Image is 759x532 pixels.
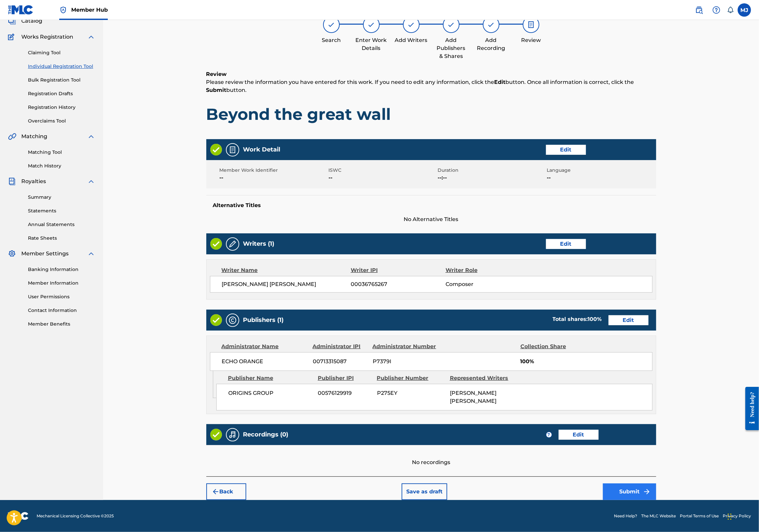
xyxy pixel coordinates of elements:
[21,177,46,185] span: Royalties
[206,483,246,500] button: Back
[351,280,445,288] span: 00036765267
[28,321,95,328] a: Member Benefits
[8,177,16,185] img: Royalties
[206,78,656,94] p: Please review the information you have entered for this work. If you need to edit any information...
[210,314,222,326] img: Valid
[206,70,656,78] h6: Review
[547,174,655,182] span: --
[313,343,368,351] div: Administrator IPI
[435,36,468,60] div: Add Publishers & Shares
[327,21,335,29] img: step indicator icon for Search
[243,146,281,153] h5: Work Detail
[367,21,375,29] img: step indicator icon for Enter Work Details
[222,343,308,351] div: Administrator Name
[87,177,95,185] img: expand
[514,36,548,44] div: Review
[229,316,237,324] img: Publishers
[373,358,442,366] span: P7379I
[527,21,535,29] img: step indicator icon for Review
[559,430,599,440] button: Edit
[220,174,327,182] span: --
[520,358,652,366] span: 100%
[8,133,16,140] img: Matching
[723,513,751,519] a: Privacy Policy
[222,280,351,288] span: [PERSON_NAME] [PERSON_NAME]
[351,266,446,274] div: Writer IPI
[206,445,656,466] div: No recordings
[213,202,650,209] h5: Alternative Titles
[712,6,720,14] img: help
[446,266,532,274] div: Writer Role
[520,343,585,351] div: Collection Share
[695,6,703,14] img: search
[329,167,436,174] span: ISWC
[28,162,95,169] a: Match History
[8,512,29,520] img: logo
[28,307,95,314] a: Contact Information
[329,174,436,182] span: --
[8,250,16,258] img: Member Settings
[243,240,275,248] h5: Writers (1)
[229,431,237,439] img: Recordings
[487,21,495,29] img: step indicator icon for Add Recording
[210,429,222,440] img: Valid
[450,374,518,382] div: Represented Writers
[37,513,114,519] span: Mechanical Licensing Collective © 2025
[377,374,445,382] div: Publisher Number
[8,5,34,15] img: MLC Logo
[727,7,734,13] div: Notifications
[228,389,313,397] span: ORIGINS GROUP
[206,104,656,124] h1: Beyond the great wall
[28,118,95,125] a: Overclaims Tool
[692,3,706,17] a: Public Search
[377,389,445,397] span: P275EY
[28,293,95,300] a: User Permissions
[228,374,313,382] div: Publisher Name
[28,90,95,97] a: Registration Drafts
[206,215,656,223] span: No Alternative Titles
[87,133,95,140] img: expand
[229,146,237,154] img: Work Detail
[28,63,95,70] a: Individual Registration Tool
[28,104,95,111] a: Registration History
[438,167,545,174] span: Duration
[402,483,447,500] button: Save as draft
[450,390,496,404] span: [PERSON_NAME] [PERSON_NAME]
[243,316,284,324] h5: Publishers (1)
[243,431,288,438] h5: Recordings (0)
[740,381,759,436] iframe: Resource Center
[87,250,95,258] img: expand
[206,87,227,93] strong: Submit
[210,238,222,250] img: Valid
[8,33,17,41] img: Works Registration
[318,374,372,382] div: Publisher IPI
[28,235,95,242] a: Rate Sheets
[546,239,586,249] button: Edit
[313,358,368,366] span: 00713315087
[614,513,637,519] a: Need Help?
[373,343,442,351] div: Administrator Number
[726,500,759,532] div: Widget de chat
[728,507,732,527] div: Glisser
[21,33,73,41] span: Works Registration
[474,36,508,52] div: Add Recording
[726,500,759,532] iframe: Chat Widget
[21,17,42,25] span: Catalog
[546,145,586,155] button: Edit
[588,316,602,322] span: 100 %
[680,513,719,519] a: Portal Terms of Use
[395,36,428,44] div: Add Writers
[446,280,532,288] span: Composer
[28,194,95,201] a: Summary
[553,315,602,323] div: Total shares:
[8,17,42,25] a: CatalogCatalog
[438,174,545,182] span: --:--
[8,17,16,25] img: Catalog
[643,488,651,496] img: f7272a7cc735f4ea7f67.svg
[494,79,506,85] strong: Edit
[710,3,723,17] div: Help
[641,513,676,519] a: The MLC Website
[229,240,237,248] img: Writers
[87,33,95,41] img: expand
